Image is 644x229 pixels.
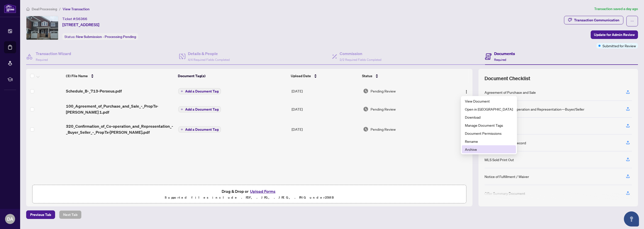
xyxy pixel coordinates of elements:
div: Notice of Fulfillment / Waiver [485,174,529,179]
th: Document Tag(s) [176,69,289,83]
span: Download [465,114,513,120]
span: 320_Confirmation_of_Co-operation_and_Representation_-_Buyer_Seller_-_PropTx-[PERSON_NAME].pdf [66,123,174,135]
div: Status: [62,33,138,40]
button: Update for Admin Review [591,30,638,39]
span: Add a Document Tag [185,89,219,93]
img: Logo [464,90,468,94]
button: Add a Document Tag [178,106,221,112]
span: Status [362,73,372,79]
span: ellipsis [630,19,634,23]
span: Pending Review [371,88,396,94]
span: Document Checklist [485,75,530,82]
img: Document Status [363,88,369,94]
span: Rename [465,139,513,144]
span: View Document [465,98,513,104]
span: 56366 [76,17,87,21]
span: 4/4 Required Fields Completed [188,58,230,62]
h4: Transaction Wizard [36,51,71,57]
span: Drag & Drop orUpload FormsSupported files include .PDF, .JPG, .JPEG, .PNG under25MB [32,185,466,204]
span: [STREET_ADDRESS] [62,22,99,28]
img: IMG-X12335623_1.jpg [26,16,58,40]
img: logo [4,4,16,13]
p: Supported files include .PDF, .JPG, .JPEG, .PNG under 25 MB [35,195,463,201]
img: Document Status [363,106,369,112]
span: plus [181,90,183,93]
span: Archive [465,147,513,152]
td: [DATE] [290,83,361,99]
td: [DATE] [290,99,361,119]
span: Document Permissions [465,130,513,136]
div: Transaction Communication [574,16,619,24]
span: Drag & Drop or [222,188,277,195]
span: Upload Date [291,73,311,79]
button: Open asap [624,211,639,226]
button: Logo [462,87,470,95]
th: Upload Date [289,69,360,83]
td: [DATE] [290,119,361,139]
span: plus [181,128,183,131]
span: Deal Processing [32,7,57,11]
span: New Submission - Processing Pending [76,34,136,39]
th: Status [360,69,447,83]
h4: Details & People [188,51,230,57]
button: Upload Forms [249,188,277,195]
button: Next Tab [59,210,82,219]
span: Pending Review [371,126,396,132]
span: Open in [GEOGRAPHIC_DATA] [465,106,513,112]
button: Previous Tab [26,210,55,219]
span: 2/2 Required Fields Completed [340,58,381,62]
span: Pending Review [371,106,396,112]
div: Confirmation of Co-operation and Representation—Buyer/Seller [485,106,584,112]
img: Document Status [363,126,369,132]
div: Agreement of Purchase and Sale [485,89,536,95]
span: Update for Admin Review [594,31,635,39]
button: Add a Document Tag [178,88,221,94]
span: Manage Document Tags [465,122,513,128]
span: Add a Document Tag [185,108,219,111]
span: plus [181,108,183,111]
article: Transaction saved a day ago [594,6,638,12]
span: home [26,7,30,11]
span: Required [36,58,48,62]
h4: Commission [340,51,381,57]
span: 100_Agreement_of_Purchase_and_Sale_-_PropTx-[PERSON_NAME] 1.pdf [66,103,174,115]
div: MLS Sold Print Out [485,157,514,162]
span: DA [7,215,13,222]
button: Add a Document Tag [178,106,221,113]
th: (3) File Name [64,69,176,83]
div: Offer Summary Document [485,191,525,196]
span: Add a Document Tag [185,128,219,131]
span: Schedule_B-_713-Perseus.pdf [66,88,122,94]
span: Required [494,58,506,62]
h4: Documents [494,51,515,57]
span: Previous Tab [30,211,51,219]
button: Transaction Communication [564,16,623,24]
button: Add a Document Tag [178,126,221,132]
div: Ticket #: [62,16,87,22]
span: (3) File Name [66,73,88,79]
span: Submitted for Review [602,43,636,49]
li: / [59,6,61,12]
span: View Transaction [63,7,90,11]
